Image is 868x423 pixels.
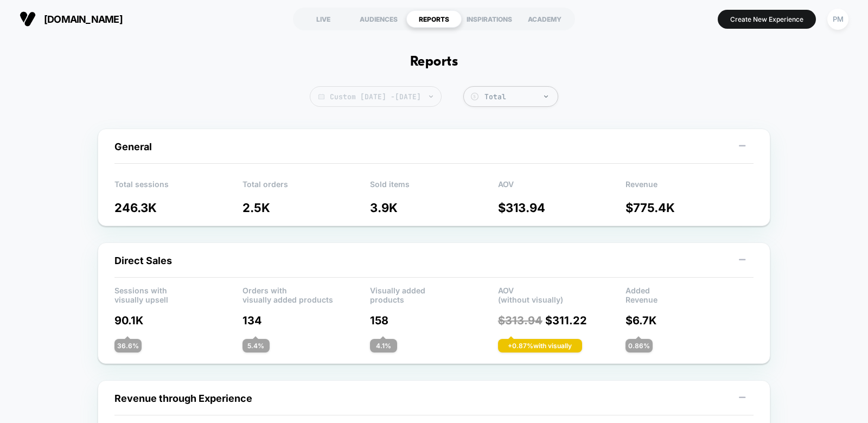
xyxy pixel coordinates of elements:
[370,201,498,215] p: 3.9K
[498,201,626,215] p: $ 313.94
[242,339,270,352] div: 5.4 %
[20,11,36,27] img: Visually logo
[498,339,582,352] div: + 0.87 % with visually
[626,286,754,302] p: Added Revenue
[114,393,252,404] span: Revenue through Experience
[114,286,242,302] p: Sessions with visually upsell
[16,10,126,28] button: [DOMAIN_NAME]
[114,339,142,352] div: 36.6 %
[626,339,653,352] div: 0.86 %
[310,86,442,107] span: Custom [DATE] - [DATE]
[517,10,572,28] div: ACADEMY
[242,314,371,327] p: 134
[370,314,498,327] p: 158
[242,201,371,215] p: 2.5K
[114,255,172,266] span: Direct Sales
[827,9,848,30] div: PM
[498,314,626,327] p: $ 311.22
[498,314,542,327] span: $ 313.94
[242,286,371,302] p: Orders with visually added products
[318,94,324,99] img: calendar
[462,10,517,28] div: INSPIRATIONS
[242,180,371,196] p: Total orders
[484,92,552,101] div: Total
[406,10,462,28] div: REPORTS
[370,286,498,302] p: Visually added products
[626,314,754,327] p: $ 6.7K
[429,95,433,98] img: end
[114,141,152,152] span: General
[498,286,626,302] p: AOV (without visually)
[410,54,458,70] h1: Reports
[370,339,397,352] div: 4.1 %
[824,8,852,30] button: PM
[44,14,123,25] span: [DOMAIN_NAME]
[473,94,476,99] tspan: $
[351,10,406,28] div: AUDIENCES
[370,180,498,196] p: Sold items
[626,201,754,215] p: $ 775.4K
[544,95,548,98] img: end
[114,180,242,196] p: Total sessions
[296,10,351,28] div: LIVE
[114,201,242,215] p: 246.3K
[498,180,626,196] p: AOV
[626,180,754,196] p: Revenue
[114,314,242,327] p: 90.1K
[718,10,816,29] button: Create New Experience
